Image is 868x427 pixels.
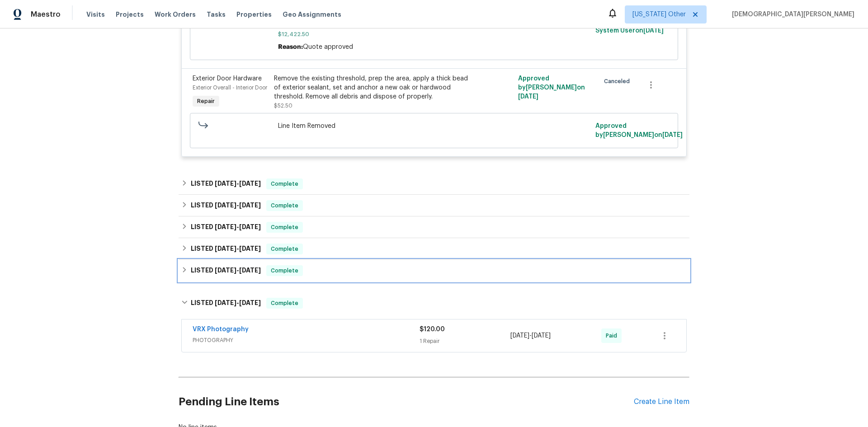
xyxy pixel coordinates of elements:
span: Repair [193,97,218,106]
span: - [215,245,261,252]
span: [DATE] [532,333,551,339]
span: Tasks [207,11,226,18]
div: LISTED [DATE]-[DATE]Complete [179,289,689,318]
span: - [510,331,551,340]
span: [DEMOGRAPHIC_DATA][PERSON_NAME] [728,10,854,19]
span: Exterior Overall - Interior Door [193,85,267,90]
span: - [215,300,261,306]
span: $120.00 [420,326,445,333]
span: [DATE] [215,267,236,273]
h6: LISTED [191,178,261,189]
span: - [215,202,261,208]
h6: LISTED [191,298,261,309]
h2: Pending Line Items [179,381,634,423]
span: PHOTOGRAPHY [193,336,420,345]
span: $12,422.50 [278,30,590,39]
div: LISTED [DATE]-[DATE]Complete [179,238,689,260]
span: Visits [86,10,105,19]
span: Complete [267,201,302,210]
span: Complete [267,179,302,188]
span: Line Item Removed [278,122,590,131]
span: Approved by [PERSON_NAME] on [595,123,683,138]
div: 1 Repair [420,337,510,346]
span: $52.50 [274,103,292,108]
span: [DATE] [239,180,261,187]
span: Maestro [31,10,61,19]
span: Reason: [278,44,303,50]
span: Exterior Door Hardware [193,75,262,82]
span: - [215,267,261,273]
h6: LISTED [191,222,261,233]
div: Create Line Item [634,398,689,406]
span: Projects [116,10,144,19]
div: Remove the existing threshold, prep the area, apply a thick bead of exterior sealant, set and anc... [274,74,472,101]
span: [DATE] [215,300,236,306]
span: - [215,180,261,187]
span: Work Orders [155,10,196,19]
span: [DATE] [239,300,261,306]
span: [DATE] [662,132,683,138]
span: [DATE] [518,94,538,100]
span: Complete [267,299,302,308]
span: Paid [606,331,621,340]
div: LISTED [DATE]-[DATE]Complete [179,195,689,216]
span: Complete [267,223,302,232]
span: [DATE] [215,245,236,252]
div: LISTED [DATE]-[DATE]Complete [179,173,689,195]
span: [DATE] [239,224,261,230]
span: Geo Assignments [283,10,341,19]
span: [US_STATE] Other [632,10,686,19]
span: Canceled [604,77,633,86]
span: Complete [267,266,302,275]
h6: LISTED [191,200,261,211]
h6: LISTED [191,265,261,276]
span: [DATE] [215,202,236,208]
span: [DATE] [643,28,664,34]
span: Quote approved [303,44,353,50]
span: [DATE] [239,245,261,252]
span: [DATE] [215,224,236,230]
span: Complete [267,244,302,253]
div: LISTED [DATE]-[DATE]Complete [179,260,689,282]
span: Approved by [PERSON_NAME] on [518,75,585,100]
span: - [215,224,261,230]
div: LISTED [DATE]-[DATE]Complete [179,216,689,238]
span: Properties [236,10,272,19]
span: [DATE] [510,333,529,339]
span: [DATE] [239,267,261,273]
a: VRX Photography [193,326,249,333]
span: [DATE] [215,180,236,187]
span: [DATE] [239,202,261,208]
h6: LISTED [191,244,261,254]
